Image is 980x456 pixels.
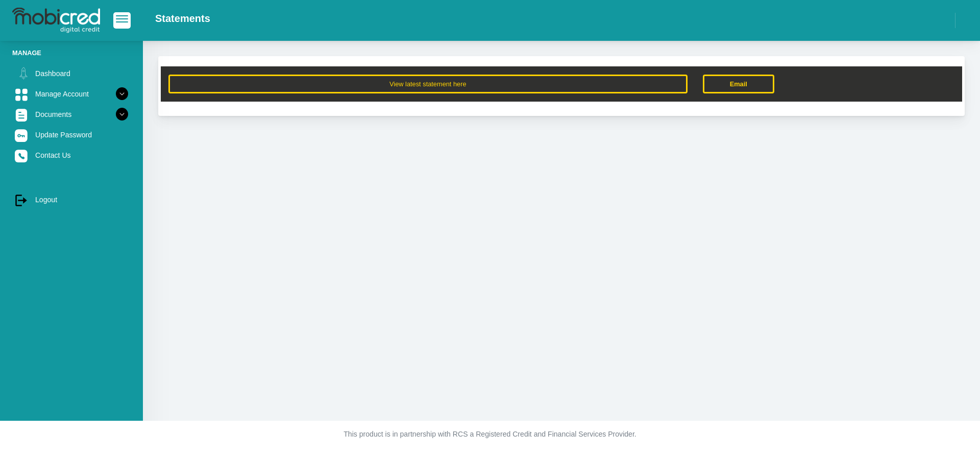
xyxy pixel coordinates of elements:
a: Update Password [12,125,131,145]
a: Dashboard [12,64,131,83]
button: View latest statement here [168,75,688,93]
li: Manage [12,48,131,58]
p: This product is in partnership with RCS a Registered Credit and Financial Services Provider. [207,429,773,440]
a: Email [703,75,774,93]
a: Contact Us [12,146,131,165]
a: Documents [12,105,131,124]
h2: Statements [155,12,210,25]
a: Manage Account [12,84,131,104]
a: Logout [12,190,131,209]
img: logo-mobicred.svg [12,8,100,33]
